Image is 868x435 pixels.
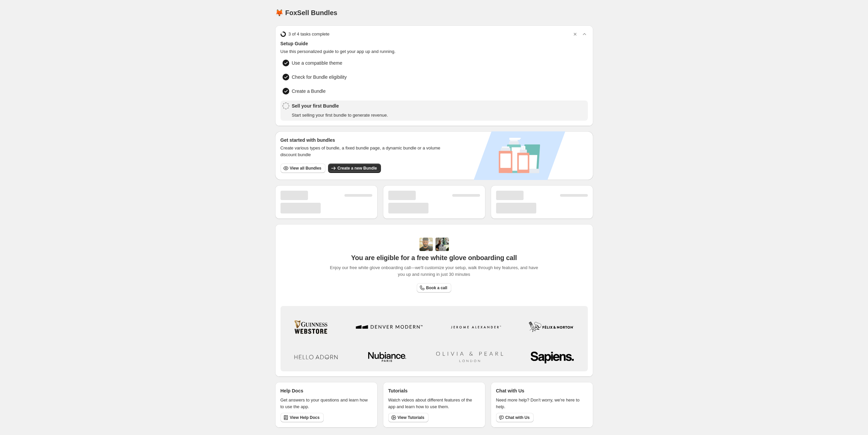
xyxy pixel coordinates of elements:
[275,9,337,17] h1: 🦊 FoxSell Bundles
[417,283,451,293] a: Book a call
[326,264,542,278] span: Enjoy our free white glove onboarding call—we'll customize your setup, walk through key features,...
[281,413,324,422] a: View Help Docs
[388,413,428,422] a: View Tutorials
[281,397,372,410] p: Get answers to your questions and learn how to use the app.
[281,145,447,158] span: Create various types of bundle, a fixed bundle page, a dynamic bundle or a volume discount bundle
[292,103,388,109] span: Sell your first Bundle
[292,60,342,66] span: Use a compatible theme
[290,166,321,171] span: View all Bundles
[292,112,388,119] span: Start selling your first bundle to generate revenue.
[496,413,534,422] button: Chat with Us
[505,415,530,420] span: Chat with Us
[281,48,588,55] span: Use this personalized guide to get your app up and running.
[337,166,377,171] span: Create a new Bundle
[292,74,347,80] span: Check for Bundle eligibility
[388,387,408,394] p: Tutorials
[436,238,449,251] img: Prakhar
[388,397,480,410] p: Watch videos about different features of the app and learn how to use them.
[419,238,433,251] img: Adi
[289,31,330,38] span: 3 of 4 tasks complete
[281,40,588,47] span: Setup Guide
[426,285,447,291] span: Book a call
[292,88,389,95] span: Create a Bundle
[496,387,525,394] p: Chat with Us
[281,164,325,173] button: View all Bundles
[496,397,588,410] p: Need more help? Don't worry, we're here to help.
[290,415,320,420] span: View Help Docs
[398,415,424,420] span: View Tutorials
[281,137,447,143] h3: Get started with bundles
[281,387,303,394] p: Help Docs
[328,164,381,173] button: Create a new Bundle
[351,254,517,262] span: You are eligible for a free white glove onboarding call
